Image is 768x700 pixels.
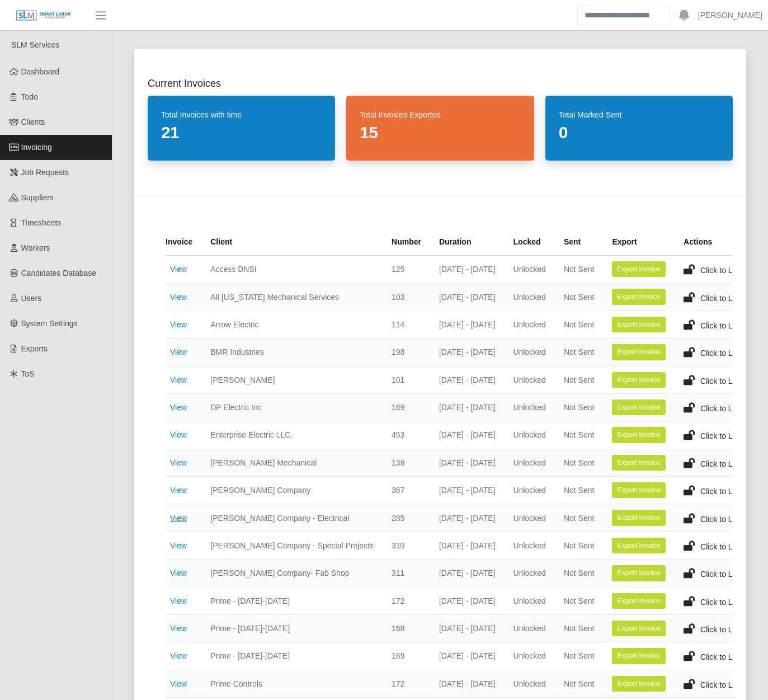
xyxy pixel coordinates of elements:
dd: 0 [559,123,719,143]
td: [DATE] - [DATE] [430,614,505,642]
td: [DATE] - [DATE] [430,587,505,614]
span: Click to Lock [700,404,745,413]
td: Unlocked [505,256,555,283]
span: Invoicing [21,143,52,152]
dt: Total Invoices with time [161,109,322,120]
td: Not Sent [555,560,603,587]
td: [DATE] - [DATE] [430,421,505,449]
th: Client [201,228,383,256]
a: [PERSON_NAME] [698,10,762,21]
th: Sent [555,228,603,256]
button: Export Invoice [612,621,666,636]
span: Click to Lock [700,487,745,496]
span: Click to Lock [700,542,745,551]
td: 168 [383,614,430,642]
td: [DATE] - [DATE] [430,366,505,393]
button: Export Invoice [612,344,666,360]
td: [DATE] - [DATE] [430,560,505,587]
span: Job Requests [21,168,69,177]
td: [PERSON_NAME] Company- Fab Shop [201,560,383,587]
a: View [170,347,187,356]
button: Export Invoice [612,372,666,388]
input: Search [577,6,670,25]
button: Export Invoice [612,510,666,525]
td: Unlocked [505,532,555,559]
td: 367 [383,477,430,504]
td: 169 [383,393,430,421]
td: BMR Industries [201,339,383,366]
td: Not Sent [555,449,603,476]
td: Not Sent [555,614,603,642]
button: Export Invoice [612,593,666,609]
span: Click to Lock [700,625,745,634]
td: 169 [383,642,430,670]
span: Clients [21,118,45,126]
span: Click to Lock [700,652,745,661]
a: View [170,514,187,523]
button: Export Invoice [612,317,666,332]
td: 453 [383,421,430,449]
th: Export [603,228,675,256]
td: Not Sent [555,670,603,697]
td: 172 [383,670,430,697]
dd: 21 [161,123,322,143]
span: Click to Lock [700,431,745,440]
span: Click to Lock [700,266,745,275]
td: 125 [383,256,430,283]
span: Click to Lock [700,598,745,607]
a: View [170,596,187,605]
td: Prime Controls [201,670,383,697]
dt: Total Marked Sent [559,109,719,120]
a: View [170,651,187,660]
td: 172 [383,587,430,614]
button: Export Invoice [612,676,666,692]
button: Export Invoice [612,482,666,498]
td: 138 [383,449,430,476]
td: Not Sent [555,532,603,559]
td: 103 [383,283,430,311]
th: Number [383,228,430,256]
td: Unlocked [505,642,555,670]
td: Access DNSI [201,256,383,283]
a: View [170,458,187,467]
span: Exports [21,344,48,353]
td: All [US_STATE] Mechanical Services [201,283,383,311]
td: Unlocked [505,504,555,532]
span: Click to Lock [700,515,745,524]
span: SLM Services [11,40,59,49]
td: [DATE] - [DATE] [430,283,505,311]
span: Users [21,294,42,303]
td: DP Electric Inc [201,393,383,421]
a: View [170,265,187,274]
img: SLM Logo [16,10,72,22]
button: Export Invoice [612,400,666,415]
th: Locked [505,228,555,256]
td: 198 [383,339,430,366]
dd: 15 [360,123,520,143]
td: Not Sent [555,339,603,366]
span: Click to Lock [700,459,745,468]
span: Workers [21,243,50,252]
td: Not Sent [555,642,603,670]
a: View [170,375,187,384]
td: [PERSON_NAME] Company - Electrical [201,504,383,532]
span: Click to Lock [700,321,745,330]
span: Dashboard [21,67,60,76]
td: [PERSON_NAME] Company - Special Projects [201,532,383,559]
td: Unlocked [505,449,555,476]
td: [DATE] - [DATE] [430,393,505,421]
td: 311 [383,560,430,587]
td: Unlocked [505,614,555,642]
button: Export Invoice [612,455,666,471]
span: Click to Lock [700,294,745,303]
td: Prime - [DATE]-[DATE] [201,587,383,614]
a: View [170,541,187,550]
td: 101 [383,366,430,393]
td: [DATE] - [DATE] [430,642,505,670]
span: Todo [21,92,38,101]
a: View [170,569,187,577]
a: View [170,430,187,439]
td: Unlocked [505,421,555,449]
button: Export Invoice [612,648,666,664]
button: Export Invoice [612,565,666,581]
